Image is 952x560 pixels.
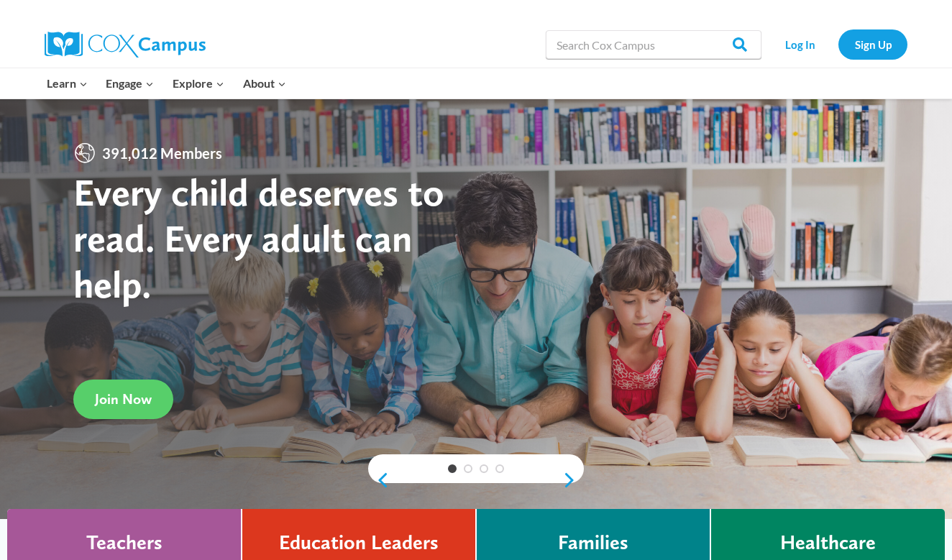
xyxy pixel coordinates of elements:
[780,531,876,555] h4: Healthcare
[448,464,457,473] a: 1
[45,32,206,58] img: Cox Campus
[769,29,907,59] nav: Secondary Navigation
[37,68,295,98] nav: Primary Navigation
[106,74,154,93] span: Engage
[73,169,444,306] strong: Every child deserves to read. Every adult can help.
[480,464,488,473] a: 3
[495,464,504,473] a: 4
[96,142,228,165] span: 391,012 Members
[368,472,390,489] a: previous
[558,531,628,555] h4: Families
[73,380,173,419] a: Join Now
[464,464,472,473] a: 2
[838,29,907,59] a: Sign Up
[47,74,88,93] span: Learn
[279,531,439,555] h4: Education Leaders
[173,74,224,93] span: Explore
[368,466,584,495] div: content slider buttons
[562,472,584,489] a: next
[546,30,761,59] input: Search Cox Campus
[769,29,831,59] a: Log In
[86,531,163,555] h4: Teachers
[95,390,152,408] span: Join Now
[243,74,286,93] span: About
